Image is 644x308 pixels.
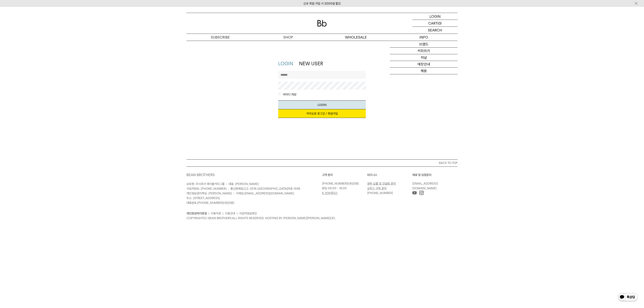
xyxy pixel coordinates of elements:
span: | [226,182,227,186]
a: SUBSCRIBE [186,34,254,41]
p: INFO [390,34,458,41]
span: | [234,192,234,195]
a: 채용 [390,68,458,74]
button: LOGIN [278,100,366,109]
a: 신규 회원 가입 시 3,000원 할인 [303,2,341,5]
li: | [208,211,209,216]
span: 통신판매업신고: 2016-[GEOGRAPHIC_DATA]마포-1598 [230,187,300,190]
p: 비즈니스 [367,173,412,177]
p: (내선2번) [322,181,365,186]
p: COPYRIGHT(C) BEAN BROTHERS. ALL RIGHTS RESERVED. HOSTING BY [PERSON_NAME][PERSON_NAME](주). [186,216,458,221]
p: 고객 문의 [322,173,367,177]
a: CART (0) [412,20,458,27]
p: LOGIN [429,13,441,20]
span: 사업자번호: [PHONE_NUMBER] [186,187,227,190]
a: K. 빈브라더스 [322,191,338,195]
button: BACK TO TOP [186,159,458,166]
a: [EMAIL_ADDRESS][DOMAIN_NAME] [412,182,438,190]
img: 로고 [317,20,327,27]
a: 커피위키 [390,48,458,54]
p: 평일 09:00 - 18:00 [322,186,365,191]
a: 카카오로 로그인 / 회원가입 [278,109,366,118]
li: | [223,211,223,216]
a: 이용약관 [211,212,221,215]
a: 매장안내 [390,61,458,68]
span: 대표번호: (내선2번) [186,201,234,205]
span: 이메일: [236,192,294,195]
a: 개인정보처리방침 [186,212,207,215]
a: LOGIN [412,13,458,20]
a: 사업자정보확인 [239,212,257,215]
a: 저널 [390,54,458,61]
a: 원두 납품 및 컨설팅 문의 [367,182,396,185]
span: 대표: [PERSON_NAME] [228,182,259,186]
li: | [237,211,238,216]
span: 상호명: 주식회사 에이블커피그룹 [186,182,225,186]
a: [PHONE_NUMBER] [322,182,348,185]
a: 오피스 구독 문의 [367,187,387,190]
a: [PHONE_NUMBER] [367,191,393,195]
span: 개인정보관리책임: [PERSON_NAME] [186,192,232,195]
p: (0) [438,20,442,27]
p: WHOLESALE [322,34,390,41]
a: SHOP [254,34,322,41]
span: 주소: [STREET_ADDRESS] [186,196,220,200]
label: 아이디 저장 [282,93,296,97]
p: CART [428,20,438,27]
a: 이용안내 [225,212,235,215]
a: 브랜드 [390,41,458,48]
span: | [228,187,229,190]
a: BEAN BROTHERS [186,173,215,177]
a: NEW USER [299,61,323,66]
img: 카카오톡 채널 1:1 채팅 버튼 [618,293,638,302]
a: LOGIN [278,61,293,66]
p: SEARCH [428,27,442,34]
p: 제휴 및 입점문의 [412,173,458,177]
a: [PHONE_NUMBER] [197,201,223,205]
a: [EMAIL_ADDRESS][DOMAIN_NAME] [244,192,294,195]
